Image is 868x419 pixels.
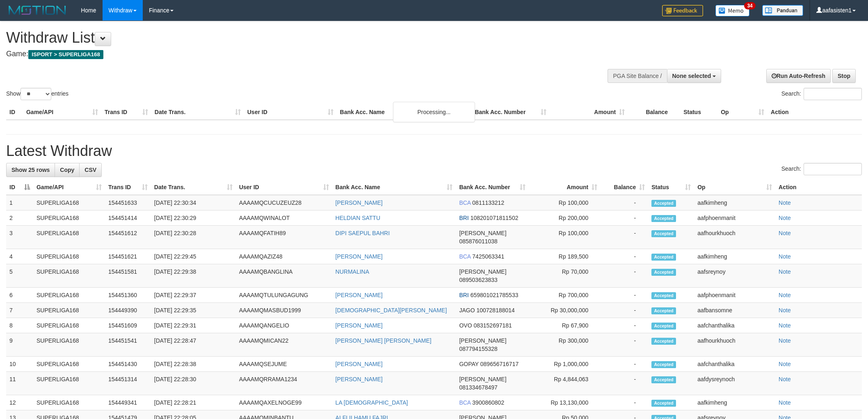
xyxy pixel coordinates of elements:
td: Rp 1,000,000 [529,357,601,372]
td: SUPERLIGA168 [33,372,105,395]
th: User ID: activate to sort column ascending [236,180,332,195]
td: 2 [6,211,33,226]
td: Rp 13,130,000 [529,395,601,410]
th: Action [767,105,862,120]
td: 154451430 [105,357,151,372]
th: Action [775,180,862,195]
a: Note [779,253,791,260]
span: Accepted [651,307,676,314]
td: 3 [6,226,33,249]
td: - [601,357,648,372]
td: 154451360 [105,288,151,303]
td: AAAAMQTULUNGAGUNG [236,288,332,303]
td: aafchanthalika [694,357,775,372]
td: Rp 4,844,063 [529,372,601,395]
span: Copy 659801021785533 to clipboard [471,292,519,298]
td: - [601,288,648,303]
td: Rp 30,000,000 [529,303,601,318]
span: None selected [672,73,711,79]
a: [PERSON_NAME] [336,292,383,298]
a: Stop [832,69,856,83]
a: [PERSON_NAME] [336,361,383,367]
td: Rp 300,000 [529,333,601,357]
span: Accepted [651,338,676,345]
td: Rp 100,000 [529,195,601,211]
td: 154451612 [105,226,151,249]
td: - [601,226,648,249]
span: [PERSON_NAME] [459,376,506,382]
td: 6 [6,288,33,303]
th: Status [680,105,717,120]
a: Note [779,376,791,382]
td: 1 [6,195,33,211]
span: Accepted [651,323,676,330]
td: aafhourkhuoch [694,333,775,357]
a: Note [779,399,791,406]
td: 4 [6,249,33,264]
td: Rp 200,000 [529,211,601,226]
th: ID [6,105,23,120]
td: - [601,249,648,264]
th: Trans ID: activate to sort column ascending [105,180,151,195]
a: Note [779,230,791,236]
td: 12 [6,395,33,410]
td: 11 [6,372,33,395]
span: Accepted [651,361,676,368]
td: AAAAMQAZIZ48 [236,249,332,264]
td: AAAAMQRRAMA1234 [236,372,332,395]
td: 154449390 [105,303,151,318]
a: HELDIAN SATTU [336,215,380,221]
span: Copy [60,167,74,173]
td: SUPERLIGA168 [33,288,105,303]
span: [PERSON_NAME] [459,337,506,344]
a: [PERSON_NAME] [336,376,383,382]
td: - [601,195,648,211]
td: [DATE] 22:30:28 [151,226,236,249]
td: AAAAMQFATIH89 [236,226,332,249]
td: AAAAMQANGELIO [236,318,332,333]
div: Processing... [393,102,475,122]
a: Note [779,292,791,298]
td: aafdysreynoch [694,372,775,395]
h1: Latest Withdraw [6,143,862,159]
a: Note [779,361,791,367]
td: aafkimheng [694,395,775,410]
th: ID: activate to sort column descending [6,180,33,195]
td: 154451414 [105,211,151,226]
th: Status: activate to sort column ascending [648,180,694,195]
td: aafkimheng [694,195,775,211]
span: OVO [459,322,472,329]
td: [DATE] 22:29:37 [151,288,236,303]
span: Accepted [651,400,676,407]
th: Op [717,105,767,120]
span: Copy 3900860802 to clipboard [472,399,504,406]
td: Rp 67,900 [529,318,601,333]
th: Bank Acc. Number [471,105,550,120]
td: SUPERLIGA168 [33,226,105,249]
td: [DATE] 22:30:34 [151,195,236,211]
span: BRI [459,292,468,298]
a: [PERSON_NAME] [336,199,383,206]
button: None selected [667,69,722,83]
span: Accepted [651,292,676,299]
span: GOPAY [459,361,478,367]
span: Accepted [651,254,676,261]
td: Rp 700,000 [529,288,601,303]
span: Copy 100728188014 to clipboard [476,307,514,314]
a: Show 25 rows [6,163,55,177]
td: 10 [6,357,33,372]
td: 154451609 [105,318,151,333]
td: AAAAMQWINALOT [236,211,332,226]
td: AAAAMQMASBUD1999 [236,303,332,318]
td: aafhourkhuoch [694,226,775,249]
th: User ID [244,105,337,120]
span: Accepted [651,269,676,276]
span: BCA [459,253,471,260]
td: aafkimheng [694,249,775,264]
td: SUPERLIGA168 [33,333,105,357]
span: Copy 085876011038 to clipboard [459,238,497,245]
a: [PERSON_NAME] [336,253,383,260]
td: AAAAMQSEJUME [236,357,332,372]
td: SUPERLIGA168 [33,357,105,372]
th: Op: activate to sort column ascending [694,180,775,195]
